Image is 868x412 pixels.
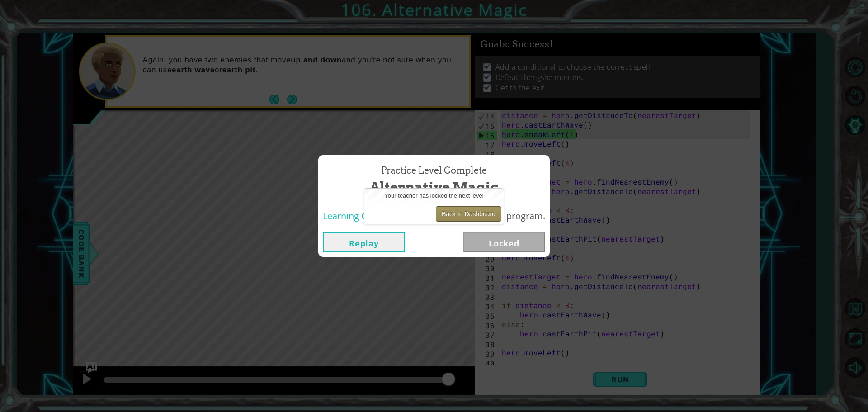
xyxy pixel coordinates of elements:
[323,232,405,252] button: Replay
[436,206,501,222] button: Back to Dashboard
[381,164,487,177] span: Practice Level Complete
[323,210,387,222] span: Learning Goals:
[463,232,545,252] button: Locked
[370,177,498,197] span: Alternative Magic
[384,192,483,199] span: Your teacher has locked the next level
